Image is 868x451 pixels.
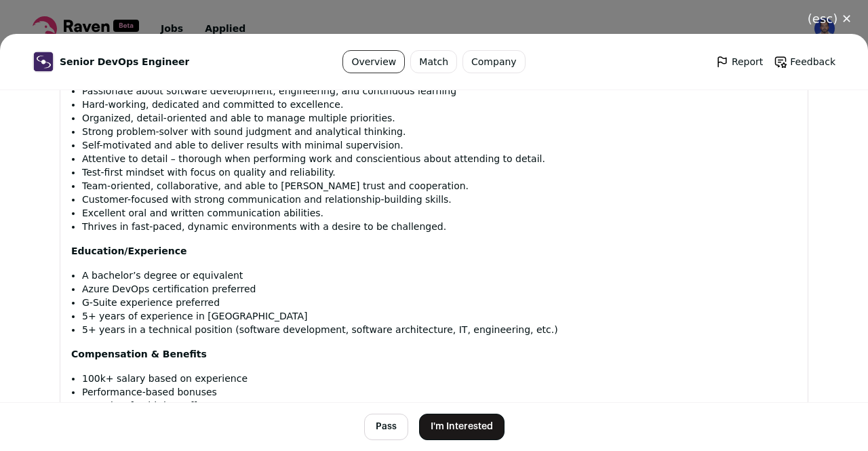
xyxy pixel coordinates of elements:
[33,52,54,72] img: 61d98ed2226637855716803d72601cd436b09369ac466d7145820f7dec52f2b9.jpg
[60,55,189,68] span: Senior DevOps Engineer
[82,84,797,98] li: Passionate about software development, engineering, and continuous learning
[82,296,797,309] li: G-Suite experience preferred
[82,385,797,399] li: Performance-based bonuses
[82,193,797,206] li: Customer-focused with strong communication and relationship-building skills.
[82,309,797,323] li: 5+ years of experience in [GEOGRAPHIC_DATA]
[419,414,505,440] button: I'm Interested
[82,399,797,412] li: 2 weeks of paid time off
[82,206,797,220] li: Excellent oral and written communication abilities.
[342,50,405,73] a: Overview
[82,111,797,125] li: Organized, detail-oriented and able to manage multiple priorities.
[410,50,457,73] a: Match
[71,246,187,256] strong: Education/Experience
[774,55,835,68] a: Feedback
[364,414,408,440] button: Pass
[791,4,868,34] button: Close modal
[82,152,797,165] li: Attentive to detail – thorough when performing work and conscientious about attending to detail.
[82,323,797,336] li: 5+ years in a technical position (software development, software architecture, IT, engineering, e...
[82,269,797,282] li: A bachelor’s degree or equivalent
[82,282,797,296] li: Azure DevOps certification preferred
[82,372,797,385] li: 100k+ salary based on experience
[82,165,797,179] li: Test-first mindset with focus on quality and reliability.
[715,55,763,68] a: Report
[462,50,526,73] a: Company
[82,220,797,233] li: Thrives in fast-paced, dynamic environments with a desire to be challenged.
[82,125,797,138] li: Strong problem-solver with sound judgment and analytical thinking.
[71,349,207,359] strong: Compensation & Benefits
[82,179,797,193] li: Team-oriented, collaborative, and able to [PERSON_NAME] trust and cooperation.
[82,138,797,152] li: Self-motivated and able to deliver results with minimal supervision.
[82,98,797,111] li: Hard-working, dedicated and committed to excellence.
